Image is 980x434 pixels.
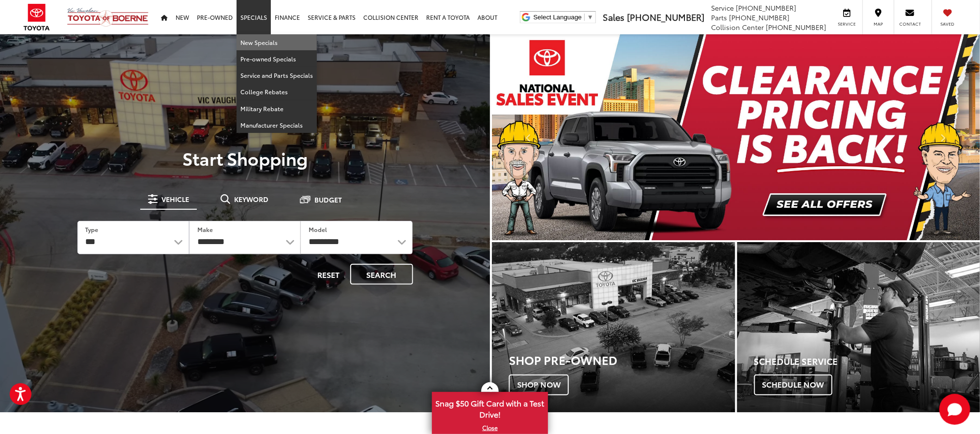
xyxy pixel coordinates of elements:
span: Service [836,21,858,27]
span: Shop Now [509,375,569,395]
a: Pre-owned Specials [237,51,317,67]
img: Vic Vaughan Toyota of Boerne [67,7,149,27]
a: Manufacturer Specials [237,117,317,133]
svg: Start Chat [939,394,970,425]
span: Parts [711,13,727,22]
span: Collision Center [711,22,764,32]
div: carousel slide number 1 of 2 [492,34,980,240]
span: Sales [603,11,624,23]
button: Search [350,264,413,285]
label: Make [197,225,213,233]
a: Select Language​ [534,14,594,21]
div: Toyota [492,242,735,412]
span: Service [711,3,734,13]
span: Saved [937,21,958,27]
a: Military Rebate [237,101,317,117]
button: Reset [310,264,348,285]
span: [PHONE_NUMBER] [729,13,789,22]
p: Start Shopping [41,148,449,168]
span: [PHONE_NUMBER] [766,22,826,32]
a: Shop Pre-Owned Shop Now [492,242,735,412]
a: Service and Parts Specials [237,67,317,84]
span: Vehicle [162,196,189,203]
span: ​ [584,14,585,21]
span: Map [868,21,889,27]
span: Select Language [534,14,582,21]
span: [PHONE_NUMBER] [736,3,796,13]
button: Toggle Chat Window [939,394,970,425]
span: Snag $50 Gift Card with a Test Drive! [433,393,547,422]
a: College Rebates [237,84,317,100]
button: Click to view previous picture. [492,54,565,221]
span: Budget [314,196,342,203]
h3: Shop Pre-Owned [509,353,735,366]
section: Carousel section with vehicle pictures - may contain disclaimers. [492,34,980,240]
button: Click to view next picture. [907,54,980,221]
span: Schedule Now [754,375,832,395]
a: New Specials [237,34,317,51]
span: [PHONE_NUMBER] [627,11,704,23]
label: Model [309,225,327,233]
span: Keyword [234,196,268,203]
img: Clearance Pricing Is Back [492,34,980,240]
span: ▼ [587,14,594,21]
span: Contact [899,21,921,27]
label: Type [86,225,99,233]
